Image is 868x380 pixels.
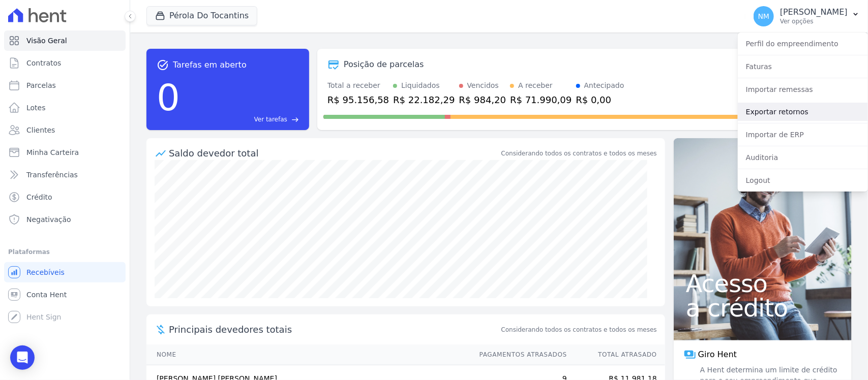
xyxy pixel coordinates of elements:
[4,262,126,282] a: Recebíveis
[567,344,665,365] th: Total Atrasado
[4,142,126,163] a: Minha Carteira
[146,6,257,25] button: Pérola Do Tocantins
[510,93,572,107] div: R$ 71.990,09
[4,284,126,305] a: Conta Hent
[157,59,169,71] span: task_alt
[4,209,126,230] a: Negativação
[184,115,299,124] a: Ver tarefas east
[26,267,65,277] span: Recebíveis
[501,149,657,158] div: Considerando todos os contratos e todos os meses
[470,344,567,365] th: Pagamentos Atrasados
[327,93,389,107] div: R$ 95.156,58
[26,147,79,157] span: Minha Carteira
[4,120,126,140] a: Clientes
[738,103,868,121] a: Exportar retornos
[146,344,470,365] th: Nome
[738,35,868,53] a: Perfil do empreendimento
[4,98,126,118] a: Lotes
[157,71,180,124] div: 0
[169,146,499,160] div: Saldo devedor total
[738,80,868,99] a: Importar remessas
[26,80,56,90] span: Parcelas
[4,53,126,73] a: Contratos
[26,290,67,300] span: Conta Hent
[745,2,868,30] button: NM [PERSON_NAME] Ver opções
[26,58,61,68] span: Contratos
[401,80,440,91] div: Liquidados
[10,345,35,370] div: Open Intercom Messenger
[4,30,126,51] a: Visão Geral
[738,148,868,167] a: Auditoria
[584,80,624,91] div: Antecipado
[686,271,840,296] span: Acesso
[738,125,868,144] a: Importar de ERP
[698,349,737,361] span: Giro Hent
[758,13,770,20] span: NM
[26,170,78,180] span: Transferências
[393,93,455,107] div: R$ 22.182,29
[344,58,424,71] div: Posição de parcelas
[173,59,247,71] span: Tarefas em aberto
[327,80,389,91] div: Total a receber
[686,296,840,320] span: a crédito
[780,7,848,17] p: [PERSON_NAME]
[4,165,126,185] a: Transferências
[780,17,848,25] p: Ver opções
[4,75,126,96] a: Parcelas
[254,115,287,124] span: Ver tarefas
[576,93,624,107] div: R$ 0,00
[8,246,122,258] div: Plataformas
[169,323,499,336] span: Principais devedores totais
[501,325,657,334] span: Considerando todos os contratos e todos os meses
[26,214,71,225] span: Negativação
[26,192,52,202] span: Crédito
[467,80,499,91] div: Vencidos
[26,125,55,135] span: Clientes
[4,187,126,207] a: Crédito
[26,103,46,113] span: Lotes
[518,80,553,91] div: A receber
[738,171,868,189] a: Logout
[291,116,299,123] span: east
[738,57,868,76] a: Faturas
[459,93,506,107] div: R$ 984,20
[26,36,67,46] span: Visão Geral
